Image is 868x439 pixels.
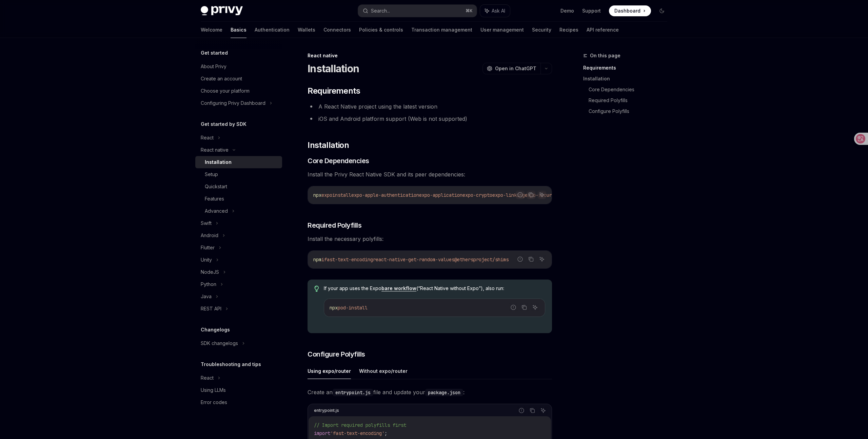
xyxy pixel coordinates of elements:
button: Ask AI [537,190,546,199]
li: iOS and Android platform support (Web is not supported) [308,114,552,123]
a: Authentication [255,22,290,38]
div: React native [308,52,552,59]
a: Quickstart [195,180,282,193]
span: expo-apple-authentication [351,192,419,198]
div: Features [205,195,224,203]
button: Copy the contents from the code block [527,255,535,264]
span: Core Dependencies [308,156,369,166]
div: entrypoint.js [314,406,339,415]
a: Connectors [323,22,351,38]
div: REST API [201,305,221,313]
span: ⌘ K [466,8,473,14]
button: Ask AI [531,303,539,312]
div: Error codes [201,398,227,406]
a: Welcome [201,22,222,38]
li: A React Native project using the latest version [308,102,552,111]
span: expo-application [419,192,462,198]
a: Required Polyfills [589,95,673,106]
h1: Installation [308,62,359,75]
button: Without expo/router [359,363,408,379]
div: React [201,134,214,142]
a: Requirements [583,62,673,73]
h5: Troubleshooting and tips [201,360,261,368]
span: npx [313,192,321,198]
h5: Changelogs [201,326,230,334]
span: expo-linking [492,192,525,198]
div: NodeJS [201,268,219,276]
div: Quickstart [205,183,227,191]
button: Copy the contents from the code block [528,406,537,415]
a: Transaction management [411,22,472,38]
div: React [201,374,214,382]
span: import [314,430,330,436]
a: Basics [231,22,246,38]
div: Java [201,292,212,301]
span: install [332,192,351,198]
a: Core Dependencies [589,84,673,95]
button: Report incorrect code [517,406,526,415]
img: dark logo [201,6,243,16]
a: Demo [560,7,574,14]
svg: Tip [314,286,319,292]
a: Create an account [195,73,282,85]
span: fast-text-encoding [324,256,373,263]
a: API reference [587,22,619,38]
span: // Import required polyfills first [314,422,406,428]
h5: Get started by SDK [201,120,246,128]
span: Install the necessary polyfills: [308,234,552,244]
span: Create an file and update your : [308,387,552,397]
a: bare workflow [381,285,416,291]
button: Toggle dark mode [656,5,667,16]
span: expo-crypto [462,192,492,198]
a: Wallets [298,22,315,38]
span: Installation [308,140,349,151]
a: Installation [583,73,673,84]
a: Support [582,7,601,14]
span: expo [321,192,332,198]
div: Unity [201,256,212,264]
span: Install the Privy React Native SDK and its peer dependencies: [308,170,552,179]
a: Features [195,193,282,205]
div: Create an account [201,75,242,83]
span: 'fast-text-encoding' [330,430,384,436]
a: Installation [195,156,282,168]
span: Ask AI [492,7,505,14]
div: Using LLMs [201,386,226,394]
button: Report incorrect code [509,303,518,312]
a: Using LLMs [195,384,282,396]
div: Swift [201,219,212,227]
a: User management [480,22,524,38]
span: Open in ChatGPT [495,65,536,72]
button: Search...⌘K [358,5,477,17]
div: React native [201,146,229,154]
span: Configure Polyfills [308,349,365,359]
span: react-native-get-random-values [373,256,454,263]
span: On this page [590,52,620,60]
span: ; [384,430,387,436]
div: SDK changelogs [201,339,238,347]
button: Open in ChatGPT [482,63,540,74]
a: Setup [195,168,282,180]
a: Policies & controls [359,22,403,38]
span: Required Polyfills [308,221,361,230]
span: Requirements [308,85,360,96]
span: pod-install [338,305,368,311]
div: About Privy [201,62,226,71]
div: Flutter [201,244,215,252]
span: i [321,256,324,263]
button: Copy the contents from the code block [520,303,529,312]
div: Installation [205,158,232,166]
a: Error codes [195,396,282,408]
button: Ask AI [480,5,510,17]
button: Report incorrect code [516,255,525,264]
a: Recipes [559,22,578,38]
a: Choose your platform [195,85,282,97]
a: Configure Polyfills [589,106,673,117]
span: expo-secure-store [525,192,571,198]
div: Setup [205,170,218,178]
span: Dashboard [614,7,640,14]
code: package.json [425,389,463,396]
span: npm [313,256,321,263]
span: npx [330,305,338,311]
button: Using expo/router [308,363,351,379]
